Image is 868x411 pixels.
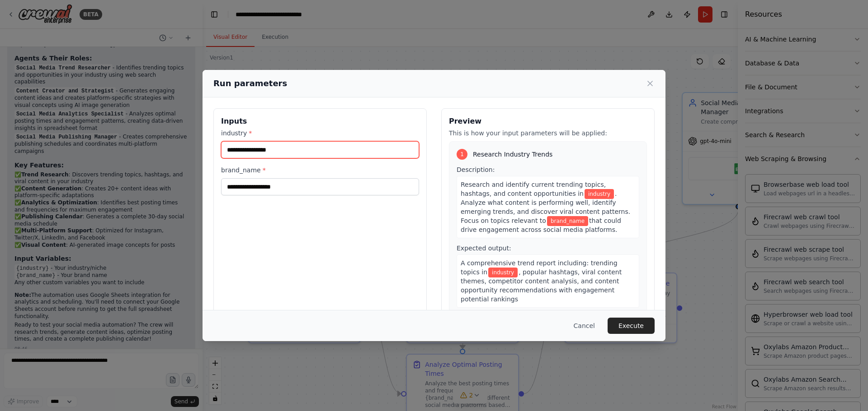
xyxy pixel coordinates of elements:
[547,216,588,226] span: Variable: brand_name
[566,318,602,334] button: Cancel
[457,149,467,160] div: 1
[457,166,495,173] span: Description:
[221,129,419,138] label: industry
[457,245,511,252] span: Expected output:
[461,181,606,197] span: Research and identify current trending topics, hashtags, and content opportunities in
[461,259,618,276] span: A comprehensive trend report including: trending topics in
[221,166,419,175] label: brand_name
[461,268,622,303] span: , popular hashtags, viral content themes, competitor content analysis, and content opportunity re...
[608,318,655,334] button: Execute
[461,190,630,224] span: . Analyze what content is performing well, identify emerging trends, and discover viral content p...
[585,189,614,199] span: Variable: industry
[221,116,419,127] h3: Inputs
[488,268,518,277] span: Variable: industry
[473,150,552,159] span: Research Industry Trends
[461,217,621,233] span: that could drive engagement across social media platforms.
[449,129,647,138] p: This is how your input parameters will be applied:
[449,116,647,127] h3: Preview
[213,77,287,90] h2: Run parameters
